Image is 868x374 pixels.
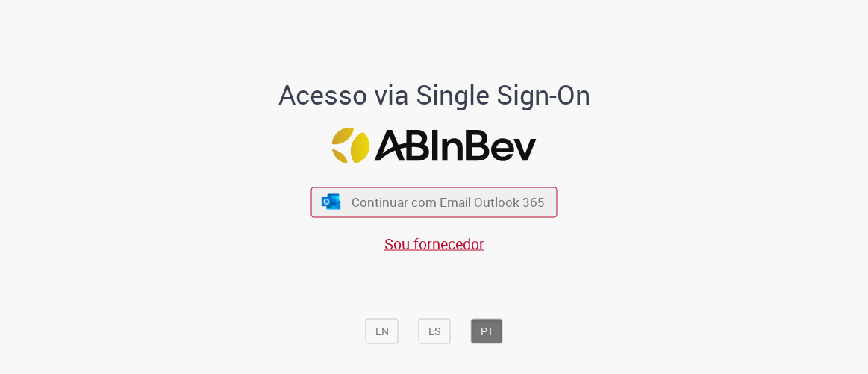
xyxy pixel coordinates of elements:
a: Sou fornecedor [384,233,484,253]
h1: Acesso via Single Sign-On [264,79,604,109]
img: ícone Azure/Microsoft 360 [320,194,341,210]
button: EN [366,318,399,343]
span: Continuar com Email Outlook 365 [352,193,545,211]
button: PT [471,318,503,343]
button: ES [419,318,451,343]
button: ícone Azure/Microsoft 360 Continuar com Email Outlook 365 [311,187,558,217]
img: Logo ABInBev [332,127,537,163]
